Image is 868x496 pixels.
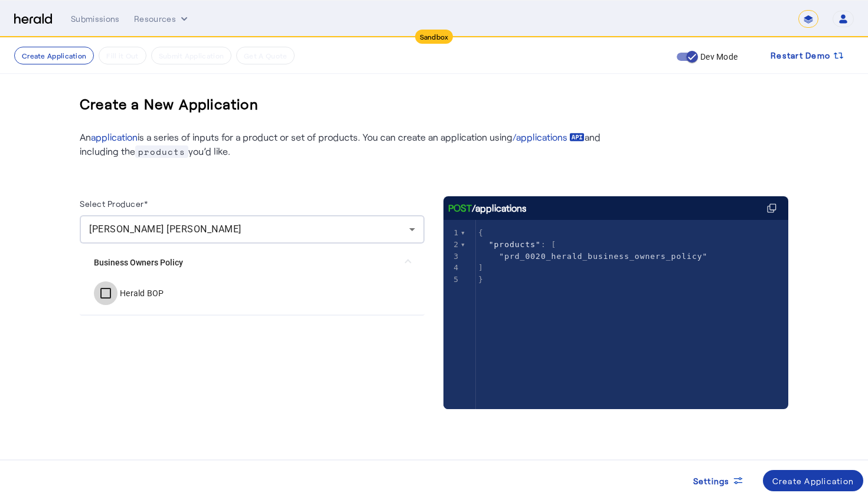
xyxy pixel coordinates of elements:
button: Settings [684,470,753,491]
span: Settings [693,475,730,487]
div: 4 [443,262,461,274]
div: 3 [443,251,461,262]
button: Create Application [14,47,94,64]
h3: Create a New Application [80,85,259,123]
div: 2 [443,239,461,251]
span: Restart Demo [771,48,830,63]
div: Business Owners Policy [80,281,425,315]
div: Create Application [772,475,854,487]
button: Restart Demo [761,45,854,66]
button: Create Application [763,470,864,491]
img: Herald Logo [14,14,52,25]
span: ] [478,263,484,272]
a: application [91,131,138,142]
span: [PERSON_NAME] [PERSON_NAME] [89,223,242,235]
button: Submit Application [151,47,231,64]
button: Resources dropdown menu [134,13,190,25]
button: Fill it Out [99,47,146,64]
span: { [478,228,484,237]
div: Submissions [71,13,120,25]
herald-code-block: /applications [443,196,788,385]
span: "prd_0020_herald_business_owners_policy" [499,252,707,261]
div: 1 [443,227,461,239]
div: Sandbox [415,30,453,44]
p: An is a series of inputs for a product or set of products. You can create an application using an... [80,130,611,158]
div: /applications [448,201,527,215]
mat-expansion-panel-header: Business Owners Policy [80,244,425,281]
div: 5 [443,274,461,286]
button: Get A Quote [236,47,295,64]
label: Select Producer* [80,199,148,209]
span: "products" [489,240,541,249]
label: Herald BOP [118,287,164,299]
label: Dev Mode [698,51,738,63]
mat-panel-title: Business Owners Policy [94,257,396,269]
span: POST [448,201,472,215]
span: } [478,275,484,284]
span: : [ [478,240,557,249]
span: products [135,145,188,158]
a: /applications [513,130,585,144]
